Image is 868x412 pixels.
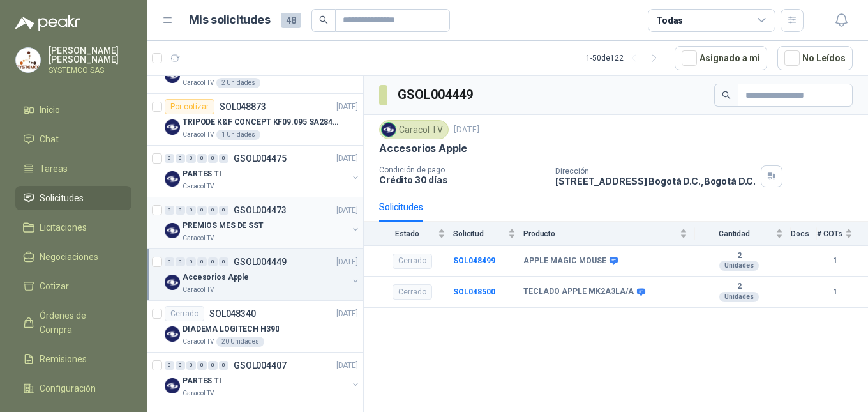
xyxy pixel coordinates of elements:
div: 0 [208,361,218,370]
h3: GSOL004449 [398,85,475,105]
img: Logo peakr [15,15,80,31]
img: Company Logo [165,171,180,187]
img: Company Logo [16,48,40,72]
p: [STREET_ADDRESS] Bogotá D.C. , Bogotá D.C. [555,176,756,187]
p: [PERSON_NAME] [PERSON_NAME] [49,46,131,64]
p: [DATE] [336,308,358,320]
p: Accesorios Apple [183,271,249,284]
div: Cerrado [165,306,204,321]
p: [DATE] [454,124,479,136]
b: 1 [817,255,853,267]
p: DIADEMA LOGITECH H390 [183,323,279,335]
img: Company Logo [382,123,396,137]
p: Caracol TV [183,130,214,140]
div: 0 [176,154,185,163]
p: GSOL004475 [234,154,287,163]
p: GSOL004407 [234,361,287,370]
span: # COTs [817,229,842,238]
b: APPLE MAGIC MOUSE [523,256,606,266]
a: 0 0 0 0 0 0 GSOL004475[DATE] Company LogoPARTES TICaracol TV [165,151,361,192]
a: Licitaciones [15,215,131,240]
th: Estado [364,222,453,245]
p: Caracol TV [183,181,214,192]
p: Condición de pago [379,165,545,174]
a: Negociaciones [15,245,131,269]
a: Chat [15,127,131,151]
th: Cantidad [695,222,791,245]
div: 2 Unidades [216,78,260,88]
div: 0 [176,257,185,266]
img: Company Logo [165,223,180,238]
a: SOL048500 [453,287,495,296]
a: SOL048499 [453,256,495,265]
p: [DATE] [336,204,358,217]
a: Solicitudes [15,186,131,210]
p: PARTES TI [183,168,221,180]
span: Chat [40,132,59,146]
span: search [319,15,328,24]
p: Caracol TV [183,78,214,88]
p: [DATE] [336,153,358,165]
span: Cantidad [695,229,773,238]
div: 0 [219,154,228,163]
div: 0 [165,206,174,215]
b: 1 [817,286,853,298]
p: Crédito 30 días [379,174,545,185]
b: 2 [695,282,783,292]
div: Todas [656,13,683,27]
div: 0 [186,154,196,163]
div: 20 Unidades [216,337,264,347]
a: 0 0 0 0 0 0 GSOL004449[DATE] Company LogoAccesorios AppleCaracol TV [165,254,361,295]
span: Estado [379,229,435,238]
div: 0 [208,257,218,266]
div: 0 [176,361,185,370]
div: 0 [186,361,196,370]
a: Tareas [15,156,131,181]
div: 0 [165,154,174,163]
img: Company Logo [165,326,180,342]
span: Licitaciones [40,220,87,234]
div: 0 [219,206,228,215]
img: Company Logo [165,275,180,290]
span: Tareas [40,162,68,176]
a: Cotizar [15,274,131,298]
span: Cotizar [40,279,69,293]
p: PARTES TI [183,375,221,387]
b: 2 [695,251,783,261]
p: SOL048340 [209,309,256,318]
b: TECLADO APPLE MK2A3LA/A [523,287,634,297]
div: 0 [219,257,228,266]
a: Configuración [15,376,131,401]
div: 0 [219,361,228,370]
img: Company Logo [165,378,180,393]
p: Accesorios Apple [379,142,467,155]
p: SYSTEMCO SAS [49,66,131,74]
span: search [722,91,731,100]
a: 0 0 0 0 0 0 GSOL004473[DATE] Company LogoPREMIOS MES DE SSTCaracol TV [165,202,361,243]
img: Company Logo [165,119,180,135]
div: Cerrado [393,284,432,300]
div: Unidades [719,261,759,271]
div: Cerrado [393,254,432,269]
p: Caracol TV [183,285,214,295]
th: # COTs [817,222,868,245]
span: 48 [281,13,301,28]
div: 0 [197,206,207,215]
button: No Leídos [777,46,853,70]
a: Inicio [15,98,131,122]
p: [DATE] [336,101,358,113]
span: Solicitud [453,229,505,238]
div: Solicitudes [379,200,423,214]
div: 0 [176,206,185,215]
button: Asignado a mi [675,46,767,70]
div: 0 [186,257,196,266]
span: Configuración [40,381,96,395]
div: 0 [186,206,196,215]
span: Inicio [40,103,60,117]
div: 0 [165,257,174,266]
p: GSOL004473 [234,206,287,215]
th: Solicitud [453,222,523,245]
span: Órdenes de Compra [40,309,119,337]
